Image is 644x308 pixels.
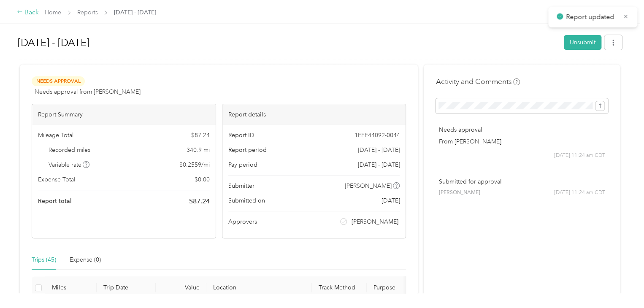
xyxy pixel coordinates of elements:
[345,181,392,190] span: [PERSON_NAME]
[32,104,216,125] div: Report Summary
[222,104,406,125] div: Report details
[367,276,430,300] th: Purpose
[45,9,61,16] a: Home
[228,160,257,169] span: Pay period
[17,8,39,18] div: Back
[381,196,400,205] span: [DATE]
[354,131,400,140] span: 1EFE44092-0044
[38,197,72,205] span: Report total
[18,32,558,53] h1: Jul 1 - 31, 2025
[97,276,156,300] th: Trip Date
[438,125,605,134] p: Needs approval
[438,177,605,186] p: Submitted for approval
[70,255,101,265] div: Expense (0)
[228,196,265,205] span: Submitted on
[554,152,605,159] span: [DATE] 11:24 am CDT
[438,189,480,197] span: [PERSON_NAME]
[38,175,75,184] span: Expense Total
[32,76,85,86] span: Needs Approval
[357,146,400,154] span: [DATE] - [DATE]
[597,261,644,308] iframe: Everlance-gr Chat Button Frame
[228,146,267,154] span: Report period
[32,255,56,265] div: Trips (45)
[179,160,210,169] span: $ 0.2559 / mi
[35,87,141,96] span: Needs approval from [PERSON_NAME]
[352,217,398,226] span: [PERSON_NAME]
[45,276,97,300] th: Miles
[312,276,367,300] th: Track Method
[156,276,206,300] th: Value
[114,8,156,17] span: [DATE] - [DATE]
[38,131,73,140] span: Mileage Total
[357,160,400,169] span: [DATE] - [DATE]
[189,196,210,206] span: $ 87.24
[187,146,210,154] span: 340.9 mi
[438,137,605,146] p: From [PERSON_NAME]
[436,76,520,87] h4: Activity and Comments
[206,276,312,300] th: Location
[566,12,617,22] p: Report updated
[228,217,257,226] span: Approvers
[49,146,90,154] span: Recorded miles
[564,35,601,50] button: Unsubmit
[554,189,605,197] span: [DATE] 11:24 am CDT
[49,160,90,169] span: Variable rate
[191,131,210,140] span: $ 87.24
[77,9,98,16] a: Reports
[228,131,254,140] span: Report ID
[228,181,254,190] span: Submitter
[195,175,210,184] span: $ 0.00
